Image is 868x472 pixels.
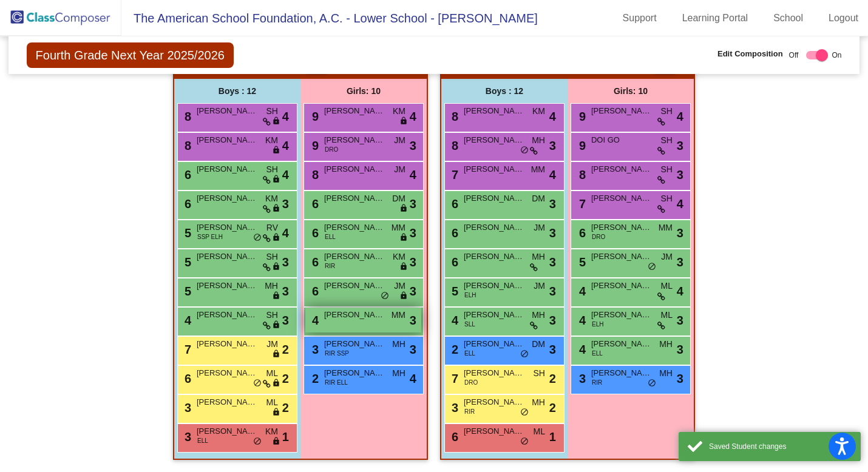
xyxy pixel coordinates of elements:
span: 3 [181,430,191,443]
span: ML [661,309,673,322]
span: SH [266,105,278,118]
span: JM [661,251,673,263]
span: ELL [197,436,208,445]
span: lock [399,116,408,126]
div: Saved Student changes [709,441,852,452]
span: 4 [576,343,586,356]
span: 7 [181,343,191,356]
div: Boys : 12 [174,79,300,103]
span: [PERSON_NAME] [464,396,524,408]
span: Edit Composition [717,48,783,60]
span: MM [531,163,545,176]
span: do_not_disturb_alt [648,379,656,388]
span: lock [399,204,408,214]
span: 4 [677,107,683,126]
span: MM [392,309,405,322]
span: JM [266,338,278,351]
span: 9 [576,139,586,152]
span: [PERSON_NAME] [464,192,524,204]
span: MH [532,251,545,263]
span: 3 [282,195,289,213]
span: 2 [449,343,458,356]
span: SLL [464,320,475,329]
span: 5 [449,285,458,298]
span: 3 [549,282,556,300]
span: 5 [181,285,191,298]
span: 8 [449,110,458,123]
span: 3 [282,282,289,300]
span: [PERSON_NAME] [591,251,652,263]
span: 1 [282,428,289,446]
span: 7 [449,372,458,385]
span: lock [272,379,280,388]
span: 6 [181,168,191,181]
span: 4 [677,282,683,300]
span: [PERSON_NAME] [591,221,652,234]
span: [PERSON_NAME] [464,425,524,437]
span: [PERSON_NAME] [591,280,652,292]
span: RIR ELL [325,378,348,387]
span: DM [532,192,545,205]
span: lock [272,291,280,301]
span: [PERSON_NAME] [324,163,385,175]
span: 8 [181,110,191,123]
span: [PERSON_NAME] [324,338,385,350]
span: [PERSON_NAME] [197,338,257,350]
span: 2 [549,399,556,417]
span: 3 [677,253,683,271]
span: 2 [549,369,556,388]
span: do_not_disturb_alt [253,437,262,447]
a: Logout [819,8,868,28]
span: [PERSON_NAME] [324,192,385,204]
span: 3 [549,195,556,213]
span: MM [392,221,405,234]
span: [PERSON_NAME] [197,396,257,408]
span: JM [534,280,545,292]
span: 7 [576,197,586,211]
span: [PERSON_NAME] [464,338,524,350]
span: lock [272,437,280,447]
span: [PERSON_NAME] [324,221,385,234]
span: do_not_disturb_alt [520,349,529,359]
span: 8 [449,139,458,152]
span: lock [272,262,280,272]
span: 3 [677,166,683,184]
span: MH [392,338,405,351]
span: do_not_disturb_alt [648,262,656,272]
span: Off [789,50,799,61]
span: 3 [282,311,289,329]
span: 4 [282,166,289,184]
span: RIR [464,407,475,416]
span: do_not_disturb_alt [520,408,529,417]
span: Fourth Grade Next Year 2025/2026 [27,42,234,68]
span: 3 [449,401,458,414]
span: 6 [449,255,458,269]
span: [PERSON_NAME] [197,251,257,263]
span: SSP ELH [197,232,223,241]
span: MM [659,221,673,234]
span: [PERSON_NAME] [591,338,652,350]
span: lock [272,408,280,417]
span: 6 [576,226,586,240]
span: [PERSON_NAME] [197,425,257,437]
span: RIR SSP [325,349,349,358]
span: DM [532,338,545,351]
span: [PERSON_NAME] [464,105,524,117]
span: DRO [592,232,605,241]
span: 4 [410,166,416,184]
span: KM [265,425,278,438]
span: 2 [282,369,289,388]
span: SH [661,163,673,176]
span: [PERSON_NAME] [464,367,524,379]
span: 4 [677,195,683,213]
span: [PERSON_NAME] [591,309,652,321]
span: do_not_disturb_alt [381,291,389,301]
div: Girls: 10 [568,79,694,103]
span: ELL [325,232,336,241]
span: ELH [592,320,603,329]
span: DM [392,192,405,205]
a: Support [613,8,666,28]
span: 9 [309,110,319,123]
a: Learning Portal [673,8,758,28]
span: 8 [576,168,586,181]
